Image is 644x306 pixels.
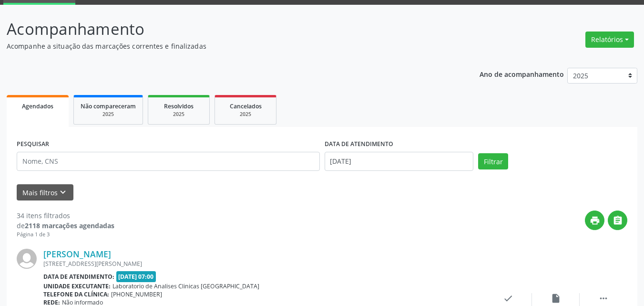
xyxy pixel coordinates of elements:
[222,111,269,118] div: 2025
[43,282,111,290] b: Unidade executante:
[17,231,114,239] div: Página 1 de 3
[116,271,156,282] span: [DATE] 07:00
[325,137,393,152] label: DATA DE ATENDIMENTO
[585,32,634,48] button: Relatórios
[43,290,109,298] b: Telefone da clínica:
[503,293,513,304] i: check
[478,153,508,169] button: Filtrar
[17,184,73,201] button: Mais filtroskeyboard_arrow_down
[43,260,484,268] div: [STREET_ADDRESS][PERSON_NAME]
[17,221,114,231] div: de
[164,102,194,110] span: Resolvidos
[590,215,600,226] i: print
[17,249,37,269] img: img
[25,221,114,230] strong: 2118 marcações agendadas
[17,211,114,221] div: 34 itens filtrados
[7,41,448,51] p: Acompanhe a situação das marcações correntes e finalizadas
[551,293,561,304] i: insert_drive_file
[7,17,448,41] p: Acompanhamento
[17,137,49,152] label: PESQUISAR
[58,187,68,198] i: keyboard_arrow_down
[111,290,162,298] span: [PHONE_NUMBER]
[43,249,111,259] a: [PERSON_NAME]
[585,211,604,230] button: print
[230,102,262,110] span: Cancelados
[608,211,627,230] button: 
[112,282,259,290] span: Laboratorio de Analises Clinicas [GEOGRAPHIC_DATA]
[613,215,623,226] i: 
[480,68,564,80] p: Ano de acompanhamento
[325,152,474,171] input: Selecione um intervalo
[598,293,609,304] i: 
[81,102,136,110] span: Não compareceram
[81,111,136,118] div: 2025
[22,102,53,110] span: Agendados
[43,273,114,281] b: Data de atendimento:
[155,111,203,118] div: 2025
[17,152,320,171] input: Nome, CNS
